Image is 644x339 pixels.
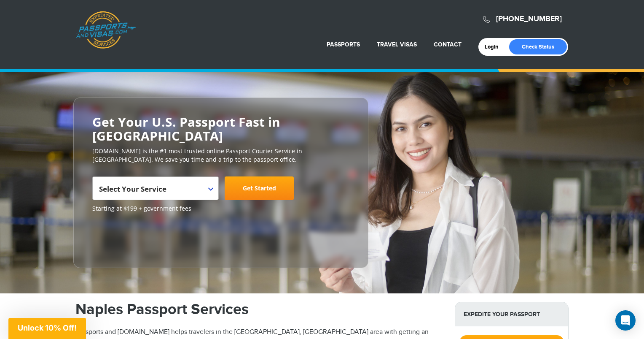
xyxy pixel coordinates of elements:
[99,180,210,203] span: Select Your Service
[75,302,442,317] h1: Naples Passport Services
[92,204,349,213] span: Starting at $199 + government fees
[485,43,504,50] a: Login
[225,176,294,200] a: Get Started
[327,41,360,48] a: Passports
[377,41,417,48] a: Travel Visas
[434,41,462,48] a: Contact
[92,217,156,259] iframe: Customer reviews powered by Trustpilot
[8,318,86,339] div: Unlock 10% Off!
[92,147,349,164] p: [DOMAIN_NAME] is the #1 most trusted online Passport Courier Service in [GEOGRAPHIC_DATA]. We sav...
[455,302,568,326] strong: Expedite Your Passport
[76,11,136,49] a: Passports & [DOMAIN_NAME]
[496,14,562,24] a: [PHONE_NUMBER]
[615,310,636,331] div: Open Intercom Messenger
[92,115,349,143] h2: Get Your U.S. Passport Fast in [GEOGRAPHIC_DATA]
[99,184,166,194] span: Select Your Service
[18,323,77,332] span: Unlock 10% Off!
[92,176,219,200] span: Select Your Service
[509,39,567,54] a: Check Status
